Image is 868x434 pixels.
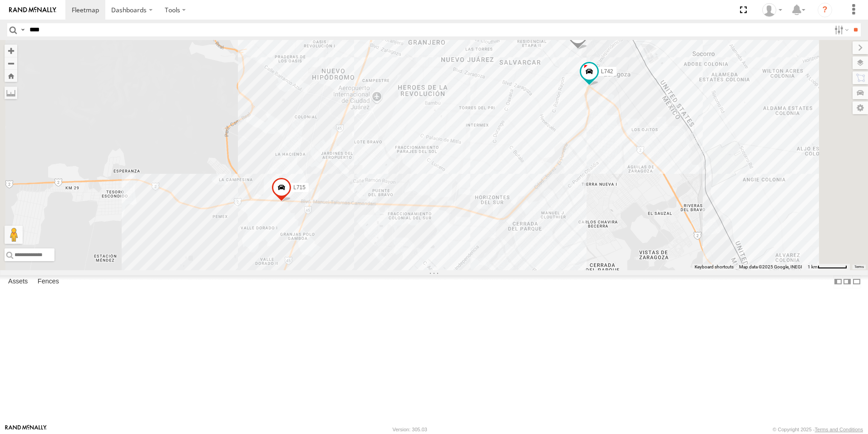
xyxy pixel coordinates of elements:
img: rand-logo.svg [9,7,56,13]
span: 1 km [808,264,818,269]
label: Map Settings [853,101,868,114]
label: Search Filter Options [831,23,850,36]
label: Dock Summary Table to the Left [833,275,843,288]
a: Terms [854,265,864,269]
label: Assets [4,275,32,288]
span: L715 [293,184,306,191]
a: Terms and Conditions [815,427,863,432]
div: rob jurad [759,3,785,17]
button: Zoom in [5,45,17,57]
i: ? [818,3,832,17]
button: Zoom Home [5,70,17,82]
span: L742 [601,68,613,75]
label: Hide Summary Table [852,275,861,288]
label: Fences [33,275,64,288]
div: © Copyright 2025 - [773,427,863,432]
a: Visit our Website [5,425,47,434]
label: Dock Summary Table to the Right [843,275,852,288]
button: Keyboard shortcuts [695,264,734,270]
label: Search Query [19,23,26,36]
button: Zoom out [5,57,17,70]
button: Map Scale: 1 km per 61 pixels [805,264,850,270]
span: Map data ©2025 Google, INEGI [739,264,802,269]
div: Version: 305.03 [393,427,427,432]
button: Drag Pegman onto the map to open Street View [5,226,23,244]
label: Measure [5,86,17,99]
